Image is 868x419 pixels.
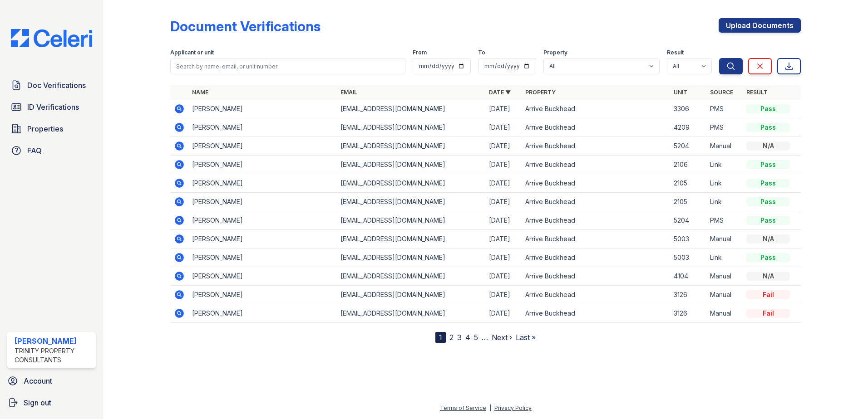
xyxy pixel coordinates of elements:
[746,309,790,318] div: Fail
[337,211,485,230] td: [EMAIL_ADDRESS][DOMAIN_NAME]
[706,230,743,248] td: Manual
[337,174,485,193] td: [EMAIL_ADDRESS][DOMAIN_NAME]
[516,333,536,342] a: Last »
[543,49,567,56] label: Property
[522,156,670,174] td: Arrive Buckhead
[485,211,522,230] td: [DATE]
[522,118,670,137] td: Arrive Buckhead
[670,156,706,174] td: 2106
[670,230,706,248] td: 5003
[440,404,486,411] a: Terms of Service
[706,156,743,174] td: Link
[7,76,96,94] a: Doc Verifications
[485,304,522,323] td: [DATE]
[485,286,522,304] td: [DATE]
[188,100,337,118] td: [PERSON_NAME]
[706,100,743,118] td: PMS
[522,211,670,230] td: Arrive Buckhead
[746,234,790,244] div: N/A
[4,372,99,390] a: Account
[525,89,556,96] a: Property
[522,230,670,248] td: Arrive Buckhead
[746,290,790,299] div: Fail
[494,404,532,411] a: Privacy Policy
[485,156,522,174] td: [DATE]
[170,49,214,56] label: Applicant or unit
[188,286,337,304] td: [PERSON_NAME]
[192,89,208,96] a: Name
[7,141,96,160] a: FAQ
[485,230,522,248] td: [DATE]
[674,89,687,96] a: Unit
[474,333,478,342] a: 5
[449,333,454,342] a: 2
[457,333,462,342] a: 3
[746,272,790,281] div: N/A
[485,267,522,286] td: [DATE]
[188,156,337,174] td: [PERSON_NAME]
[706,248,743,267] td: Link
[670,267,706,286] td: 4104
[27,102,79,112] span: ID Verifications
[485,100,522,118] td: [DATE]
[188,118,337,137] td: [PERSON_NAME]
[4,29,99,47] img: CE_Logo_Blue-a8612792a0a2168367f1c8372b55b34899dd931a85d93a1a3d3e32e68fde9ad4.png
[670,248,706,267] td: 5003
[746,160,790,169] div: Pass
[7,120,96,138] a: Properties
[746,179,790,188] div: Pass
[337,118,485,137] td: [EMAIL_ADDRESS][DOMAIN_NAME]
[670,174,706,193] td: 2105
[337,248,485,267] td: [EMAIL_ADDRESS][DOMAIN_NAME]
[706,137,743,156] td: Manual
[522,248,670,267] td: Arrive Buckhead
[340,89,357,96] a: Email
[188,211,337,230] td: [PERSON_NAME]
[4,394,99,412] a: Sign out
[489,404,491,411] div: |
[706,286,743,304] td: Manual
[706,118,743,137] td: PMS
[24,375,52,386] span: Account
[337,156,485,174] td: [EMAIL_ADDRESS][DOMAIN_NAME]
[485,174,522,193] td: [DATE]
[7,98,96,116] a: ID Verifications
[670,100,706,118] td: 3306
[27,145,42,156] span: FAQ
[522,137,670,156] td: Arrive Buckhead
[188,137,337,156] td: [PERSON_NAME]
[670,193,706,211] td: 2105
[478,49,485,56] label: To
[337,267,485,286] td: [EMAIL_ADDRESS][DOMAIN_NAME]
[413,49,427,56] label: From
[337,230,485,248] td: [EMAIL_ADDRESS][DOMAIN_NAME]
[337,137,485,156] td: [EMAIL_ADDRESS][DOMAIN_NAME]
[482,332,488,343] span: …
[746,141,790,151] div: N/A
[522,304,670,323] td: Arrive Buckhead
[522,193,670,211] td: Arrive Buckhead
[485,248,522,267] td: [DATE]
[522,174,670,193] td: Arrive Buckhead
[24,397,51,408] span: Sign out
[188,248,337,267] td: [PERSON_NAME]
[485,118,522,137] td: [DATE]
[746,216,790,225] div: Pass
[188,267,337,286] td: [PERSON_NAME]
[485,137,522,156] td: [DATE]
[522,286,670,304] td: Arrive Buckhead
[522,267,670,286] td: Arrive Buckhead
[746,123,790,132] div: Pass
[337,100,485,118] td: [EMAIL_ADDRESS][DOMAIN_NAME]
[337,286,485,304] td: [EMAIL_ADDRESS][DOMAIN_NAME]
[746,197,790,206] div: Pass
[188,304,337,323] td: [PERSON_NAME]
[27,123,63,134] span: Properties
[522,100,670,118] td: Arrive Buckhead
[465,333,470,342] a: 4
[710,89,733,96] a: Source
[188,193,337,211] td: [PERSON_NAME]
[337,193,485,211] td: [EMAIL_ADDRESS][DOMAIN_NAME]
[489,89,511,96] a: Date ▼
